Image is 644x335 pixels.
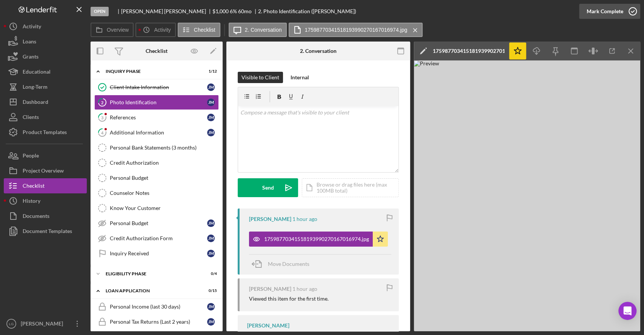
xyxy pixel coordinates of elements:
[4,148,87,163] button: People
[207,235,215,242] div: J M
[292,216,317,222] time: 2025-10-07 22:44
[91,23,134,37] button: Overview
[94,216,219,231] a: Personal BudgetJM
[579,4,640,19] button: Mark Complete
[110,145,218,151] div: Personal Bank Statements (3 months)
[110,235,207,241] div: Credit Authorization Form
[121,8,212,14] div: [PERSON_NAME] [PERSON_NAME]
[4,125,87,140] button: Product Templates
[23,193,40,210] div: History
[212,8,229,14] span: $1,000
[23,208,49,225] div: Documents
[94,125,219,140] a: 4Additional InformationJM
[110,99,207,105] div: Photo Identification
[23,34,36,51] div: Loans
[238,72,283,83] button: Visible to Client
[110,84,207,90] div: Client Intake Information
[230,8,237,14] div: 6 %
[249,216,291,222] div: [PERSON_NAME]
[23,148,39,165] div: People
[249,232,388,247] button: 17598770341518193990270167016974.jpg
[4,193,87,208] button: History
[110,114,207,120] div: References
[247,323,289,329] div: [PERSON_NAME]
[203,289,217,293] div: 0 / 15
[4,163,87,178] button: Project Overview
[433,48,504,54] div: 17598770341518193990270167016974.jpg
[4,110,87,125] button: Clients
[292,286,317,292] time: 2025-10-07 22:43
[106,272,198,276] div: Eligibility Phase
[23,178,45,195] div: Checklist
[4,208,87,224] button: Documents
[23,125,67,142] div: Product Templates
[110,319,207,325] div: Personal Tax Returns (Last 2 years)
[258,8,356,14] div: 2. Photo Identification ([PERSON_NAME])
[618,302,636,320] div: Open Intercom Messenger
[107,27,129,33] label: Overview
[4,64,87,79] a: Educational
[110,205,218,211] div: Know Your Customer
[9,322,14,326] text: LG
[23,64,51,81] div: Educational
[94,185,219,201] a: Counselor Notes
[94,246,219,261] a: Inquiry ReceivedJM
[207,114,215,121] div: J M
[305,27,407,33] label: 17598770341518193990270167016974.jpg
[262,178,274,197] div: Send
[290,72,309,83] div: Internal
[110,175,218,181] div: Personal Budget
[4,34,87,49] button: Loans
[4,224,87,239] button: Document Templates
[101,115,103,120] tspan: 3
[94,140,219,155] a: Personal Bank Statements (3 months)
[229,23,287,37] button: 2. Conversation
[110,160,218,166] div: Credit Authorization
[287,72,313,83] button: Internal
[207,250,215,257] div: J M
[207,83,215,91] div: J M
[4,79,87,94] a: Long-Term
[238,8,252,14] div: 60 mo
[264,236,369,242] div: 17598770341518193990270167016974.jpg
[4,316,87,331] button: LG[PERSON_NAME]
[300,48,337,54] div: 2. Conversation
[249,255,317,273] button: Move Documents
[110,190,218,196] div: Counselor Notes
[4,178,87,193] button: Checklist
[94,201,219,216] a: Know Your Customer
[207,318,215,326] div: J M
[154,27,171,33] label: Activity
[101,100,103,105] tspan: 2
[94,95,219,110] a: 2Photo IdentificationJM
[101,130,104,135] tspan: 4
[94,314,219,329] a: Personal Tax Returns (Last 2 years)JM
[94,299,219,314] a: Personal Income (last 30 days)JM
[110,304,207,310] div: Personal Income (last 30 days)
[94,80,219,95] a: Client Intake InformationJM
[249,286,291,292] div: [PERSON_NAME]
[23,94,48,111] div: Dashboard
[289,23,423,37] button: 17598770341518193990270167016974.jpg
[23,110,39,127] div: Clients
[241,72,279,83] div: Visible to Client
[23,79,48,96] div: Long-Term
[587,4,623,19] div: Mark Complete
[249,296,329,302] div: Viewed this item for the first time.
[106,289,198,293] div: Loan Application
[23,163,64,180] div: Project Overview
[110,250,207,256] div: Inquiry Received
[207,303,215,310] div: J M
[268,261,309,267] span: Move Documents
[207,219,215,227] div: J M
[23,49,38,66] div: Grants
[203,272,217,276] div: 0 / 4
[4,49,87,64] button: Grants
[106,69,198,74] div: Inquiry Phase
